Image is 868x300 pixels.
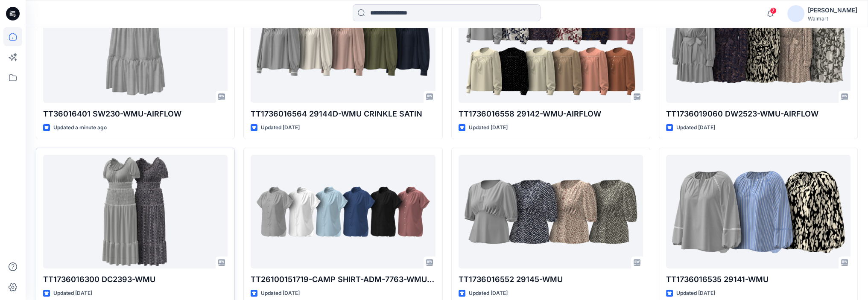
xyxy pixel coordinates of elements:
[43,155,228,268] a: TT1736016300 DC2393-WMU
[666,155,850,268] a: TT1736016535 29141-WMU
[770,7,777,14] span: 7
[43,108,228,120] p: TT36016401 SW230-WMU-AIRFLOW
[676,289,715,298] p: Updated [DATE]
[808,5,857,15] div: [PERSON_NAME]
[251,155,435,268] a: TT26100151719-CAMP SHIRT-ADM-7763-WMU-W1802 (1)
[666,274,850,285] p: TT1736016535 29141-WMU
[787,5,804,22] img: avatar
[459,108,643,120] p: TT1736016558 29142-WMU-AIRFLOW
[251,108,435,120] p: TT1736016564 29144D-WMU CRINKLE SATIN
[459,274,643,285] p: TT1736016552 29145-WMU
[261,123,300,132] p: Updated [DATE]
[666,108,850,120] p: TT1736019060 DW2523-WMU-AIRFLOW
[808,15,857,22] div: Walmart
[53,123,107,132] p: Updated a minute ago
[676,123,715,132] p: Updated [DATE]
[459,155,643,268] a: TT1736016552 29145-WMU
[261,289,300,298] p: Updated [DATE]
[469,289,508,298] p: Updated [DATE]
[251,274,435,285] p: TT26100151719-CAMP SHIRT-ADM-7763-WMU-W1802 (1)
[53,289,92,298] p: Updated [DATE]
[43,274,228,285] p: TT1736016300 DC2393-WMU
[469,123,508,132] p: Updated [DATE]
